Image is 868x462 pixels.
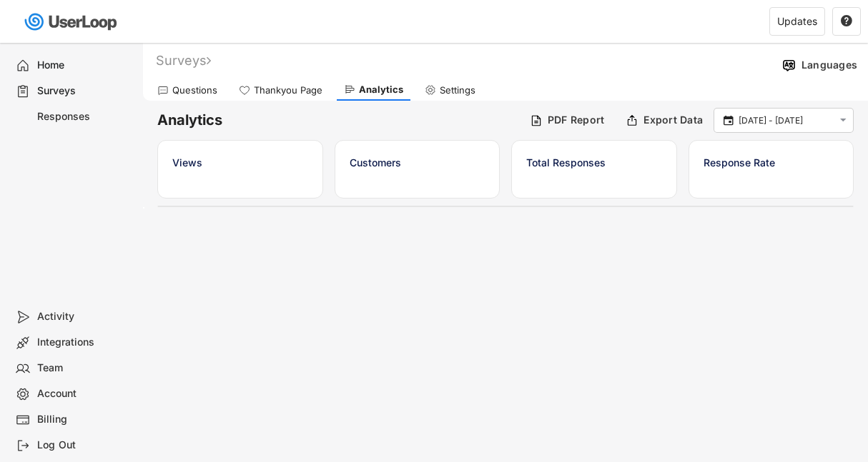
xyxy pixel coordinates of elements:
div: Billing [37,413,132,426]
text:  [724,114,734,126]
div: Surveys [37,84,132,98]
div: Home [37,59,132,72]
div: Account [37,387,132,401]
button:  [837,114,849,126]
div: Views [172,155,308,170]
text:  [840,114,847,126]
div: Integrations [37,336,132,349]
div: Export Data [643,114,703,126]
div: Thankyou Page [254,84,322,96]
div: Analytics [359,84,403,96]
div: Surveys [156,52,211,69]
img: userloop-logo-01.svg [21,7,122,36]
div: Responses [37,110,132,124]
div: Languages [802,59,857,71]
h6: Analytics [157,111,519,130]
div: Activity [37,310,132,323]
div: Log Out [37,438,132,452]
input: Select Date Range [739,114,833,128]
button:  [721,114,735,127]
button:  [840,15,853,28]
div: Team [37,361,132,375]
img: Language%20Icon.svg [781,58,797,73]
div: Response Rate [704,155,839,170]
div: Questions [172,84,217,96]
div: Settings [440,84,475,96]
div: Updates [777,16,817,26]
div: Total Responses [526,155,662,170]
div: PDF Report [548,114,605,126]
text:  [841,14,852,27]
div: Customers [350,155,485,170]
